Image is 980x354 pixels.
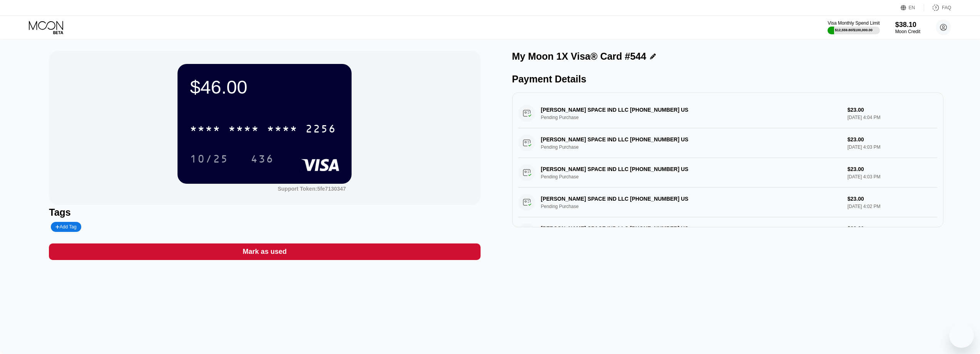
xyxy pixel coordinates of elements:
div: EN [901,4,924,12]
div: Mark as used [243,247,286,256]
div: $38.10 [895,21,920,29]
div: Add Tag [51,222,81,232]
div: Add Tag [55,224,76,230]
div: $46.00 [190,76,339,98]
div: Tags [49,207,480,218]
div: 10/25 [184,149,234,168]
div: 10/25 [190,154,228,166]
div: Support Token:5fe7130347 [278,186,346,192]
div: Mark as used [49,243,480,260]
iframe: Кнопка запуска окна обмена сообщениями [949,323,974,348]
div: Payment Details [512,74,943,85]
div: $12,559.80 / $100,000.00 [835,28,873,32]
div: Support Token: 5fe7130347 [278,186,346,192]
div: My Moon 1X Visa® Card #544 [512,51,647,62]
div: 2256 [305,124,336,136]
div: $38.10Moon Credit [895,21,920,34]
div: FAQ [924,4,951,12]
div: Visa Monthly Spend Limit$12,559.80/$100,000.00 [828,20,879,34]
div: 436 [245,149,280,168]
div: 436 [251,154,274,166]
div: Moon Credit [895,29,920,34]
div: EN [909,5,915,10]
div: FAQ [942,5,951,10]
div: Visa Monthly Spend Limit [828,20,879,26]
